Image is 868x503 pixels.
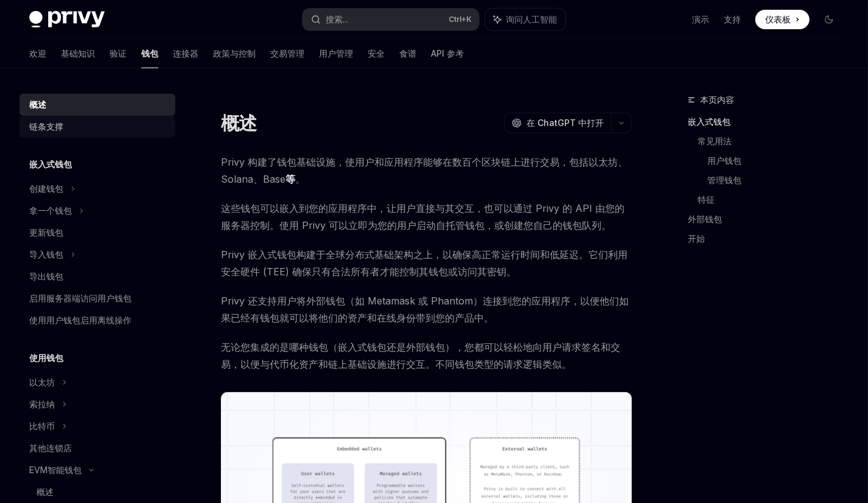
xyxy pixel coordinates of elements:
[295,173,305,185] font: 。
[29,183,63,194] font: 创建钱包
[213,39,256,68] a: 政策与控制
[368,48,385,58] font: 安全
[688,233,705,244] font: 开始
[221,112,257,134] font: 概述
[285,173,295,185] font: 等
[688,209,849,229] a: 外部钱包
[692,14,709,24] font: 演示
[698,190,849,209] a: 特征
[431,39,464,68] a: API 参考
[19,481,175,503] a: 概述
[285,173,295,186] a: 等
[221,202,625,231] font: 这些钱包可以嵌入到您的应用程序中，让用户直接与其交互，也可以通过 Privy 的 API 由您的服务器控制。使用 Privy 可以立即为您的用户启动自托管钱包，或创建您自己的钱包队列。
[29,377,55,387] font: 以太坊
[19,116,175,138] a: 链条支撑
[303,9,480,30] button: 搜索...Ctrl+K
[319,39,353,68] a: 用户管理
[29,249,63,259] font: 导入钱包
[221,295,629,324] font: Privy 还支持用户将外部钱包（如 Metamask 或 Phantom）连接到您的应用程序，以便他们如果已经有钱包就可以将他们的资产和在线身份带到您的产品中。
[688,116,730,127] font: 嵌入式钱包
[29,421,55,431] font: 比特币
[29,399,55,409] font: 索拉纳
[707,151,849,171] a: 用户钱包
[765,14,791,24] font: 仪表板
[173,39,198,68] a: 连接器
[221,248,628,278] font: Privy 嵌入式钱包构建于全球分布式基础架构之上，以确保高正常运行时间和低延迟。它们利用安全硬件 (TEE) 确保只有合法所有者才能控制其钱包或访问其密钥。
[110,39,127,68] a: 验证
[399,39,416,68] a: 食谱
[707,175,741,185] font: 管理钱包
[29,121,63,132] font: 链条支撑
[688,229,849,248] a: 开始
[707,171,849,190] a: 管理钱包
[19,309,175,331] a: 使用用户钱包启用离线操作
[688,112,849,132] a: 嵌入式钱包
[213,48,256,58] font: 政策与控制
[688,214,722,224] font: 外部钱包
[29,205,72,216] font: 拿一个钱包
[698,136,732,146] font: 常见用法
[19,94,175,116] a: 概述
[431,48,464,58] font: API 参考
[368,39,385,68] a: 安全
[399,48,416,58] font: 食谱
[724,13,741,26] a: 支持
[270,39,304,68] a: 交易管理
[19,266,175,287] a: 导出钱包
[506,14,557,24] font: 询问人工智能
[326,14,348,24] font: 搜索...
[19,287,175,309] a: 启用服务器端访问用户钱包
[221,341,620,370] font: 无论您集成的是哪种钱包（嵌入式钱包还是外部钱包），您都可以轻松地向用户请求签名和交易，以便与代币化资产和链上基础设施进行交互。不同钱包类型的请求逻辑类似。
[270,48,304,58] font: 交易管理
[698,194,715,205] font: 特征
[819,10,839,29] button: 切换暗模式
[29,353,63,363] font: 使用钱包
[319,48,353,58] font: 用户管理
[29,99,46,110] font: 概述
[141,39,158,68] a: 钱包
[61,48,95,58] font: 基础知识
[449,15,461,24] font: Ctrl
[485,9,565,30] button: 询问人工智能
[37,487,54,497] font: 概述
[29,39,46,68] a: 欢迎
[461,15,472,24] font: +K
[19,222,175,244] a: 更新钱包
[724,14,741,24] font: 支持
[29,465,82,475] font: EVM智能钱包
[141,48,158,58] font: 钱包
[173,48,198,58] font: 连接器
[29,227,63,237] font: 更新钱包
[692,13,709,26] a: 演示
[29,315,131,325] font: 使用用户钱包启用离线操作
[110,48,127,58] font: 验证
[29,159,72,169] font: 嵌入式钱包
[527,118,604,128] font: 在 ChatGPT 中打开
[698,132,849,151] a: 常见用法
[19,437,175,459] a: 其他连锁店
[755,10,810,29] a: 仪表板
[29,48,46,58] font: 欢迎
[700,94,734,105] font: 本页内容
[221,156,628,185] font: Privy 构建了钱包基础设施，使用户和应用程序能够在数百个区块链上进行交易，包括以太坊、Solana、Base
[61,39,95,68] a: 基础知识
[29,293,131,303] font: 启用服务器端访问用户钱包
[29,11,105,28] img: 深色标志
[29,443,72,453] font: 其他连锁店
[29,271,63,281] font: 导出钱包
[504,113,611,133] button: 在 ChatGPT 中打开
[707,155,741,166] font: 用户钱包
